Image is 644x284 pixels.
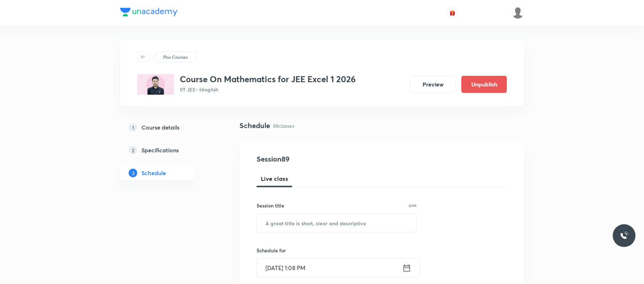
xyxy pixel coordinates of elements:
p: 88 classes [273,122,294,130]
h4: Session 89 [257,154,386,164]
img: B5D5EB26-02E8-4EF3-BCB3-F1F7FE3089FC_plus.png [137,74,174,95]
p: 1 [129,123,137,132]
span: Live class [261,174,288,183]
h6: Schedule for [257,247,417,254]
img: Company Logo [120,8,177,16]
h6: Session title [257,202,284,209]
input: A great title is short, clear and descriptive [257,214,416,232]
p: 3 [129,169,137,177]
h5: Schedule [141,169,166,177]
img: avatar [449,10,456,16]
h4: Schedule [240,120,270,131]
img: ttu [620,231,628,240]
button: Unpublish [461,76,507,93]
p: 2 [129,146,137,154]
p: IIT JEE • Hinglish [180,86,356,93]
h3: Course On Mathematics for JEE Excel 1 2026 [180,74,356,84]
h5: Specifications [141,146,179,154]
h5: Course details [141,123,179,132]
p: Plus Courses [163,54,188,60]
button: Preview [410,76,456,93]
a: Company Logo [120,8,177,18]
a: 2Specifications [120,143,217,157]
a: 1Course details [120,120,217,135]
img: aadi Shukla [512,7,524,19]
button: avatar [447,7,458,19]
p: 0/99 [409,204,417,207]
